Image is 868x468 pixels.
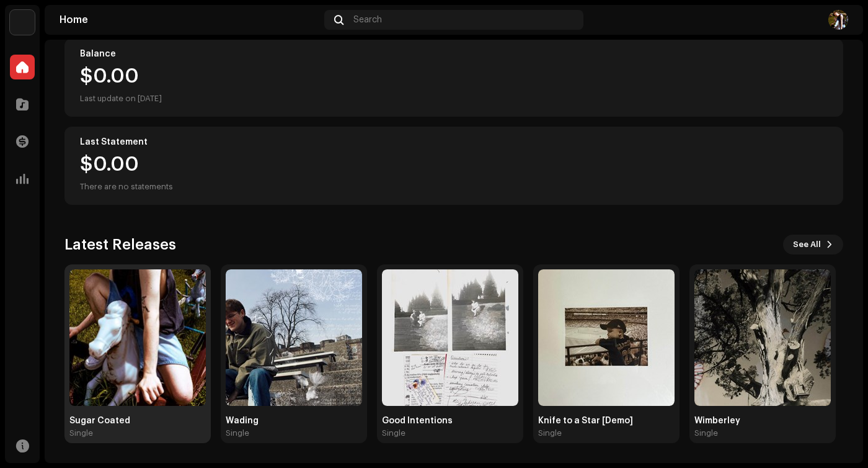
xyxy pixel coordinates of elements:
[69,416,206,426] div: Sugar Coated
[10,10,35,35] img: 3bdc119d-ef2f-4d41-acde-c0e9095fc35a
[538,269,675,406] img: e22dc46b-1e63-4420-86b0-845eb77c881b
[694,269,831,406] img: 265e3579-c91b-42d1-9158-89e775b37e4e
[80,49,828,59] div: Balance
[64,235,176,254] h3: Latest Releases
[694,416,831,426] div: Wimberley
[60,15,319,25] div: Home
[382,269,518,406] img: 860fbf45-eeac-4f81-a60b-0b4017b3675c
[538,428,562,438] div: Single
[538,416,675,426] div: Knife to a Star [Demo]
[80,91,828,106] div: Last update on [DATE]
[783,235,843,254] button: See All
[69,269,206,406] img: 1cc69898-2de9-44ef-9530-36a392d8e8a7
[828,10,848,30] img: 5c9b3827-5e8c-449f-a952-448186649d80
[382,416,518,426] div: Good Intentions
[382,428,405,438] div: Single
[226,416,362,426] div: Wading
[80,179,173,194] div: There are no statements
[64,127,843,205] re-o-card-value: Last Statement
[64,38,843,117] re-o-card-value: Balance
[226,269,362,406] img: dca9ab2a-2889-4662-ac99-335b1864299a
[69,428,93,438] div: Single
[694,428,718,438] div: Single
[793,232,821,257] span: See All
[80,137,828,147] div: Last Statement
[226,428,249,438] div: Single
[353,15,382,25] span: Search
